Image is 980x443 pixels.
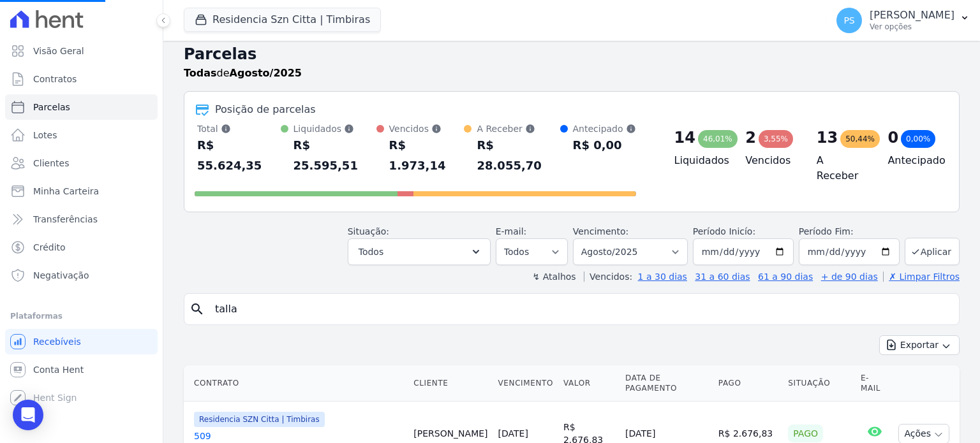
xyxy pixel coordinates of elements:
span: Lotes [33,129,57,142]
div: Vencidos [389,122,464,135]
button: Todos [348,238,491,265]
div: 2 [745,127,756,148]
span: Negativação [33,269,89,282]
div: 46,01% [698,130,738,148]
label: Situação: [348,226,389,236]
th: Situação [783,365,856,402]
div: 14 [674,127,695,148]
a: Parcelas [5,94,158,120]
a: Lotes [5,122,158,148]
div: A Receber [477,122,560,135]
a: Recebíveis [5,329,158,354]
span: Clientes [33,157,69,170]
a: Negativação [5,263,158,288]
div: 50,44% [840,130,880,148]
a: Crédito [5,235,158,260]
th: Vencimento [493,365,558,402]
div: 0 [887,127,898,148]
div: 0,00% [901,130,935,148]
div: Pago [788,425,823,442]
a: Transferências [5,207,158,232]
h4: A Receber [817,153,868,184]
div: Total [197,122,281,135]
label: Vencidos: [584,272,632,282]
h4: Vencidos [745,153,796,168]
span: Todos [359,244,383,259]
button: Residencia Szn Citta | Timbiras [184,8,381,32]
a: 61 a 90 dias [758,272,813,282]
label: ↯ Atalhos [532,272,575,282]
div: Open Intercom Messenger [13,400,43,430]
span: Recebíveis [33,335,81,348]
span: Contratos [33,73,77,85]
div: R$ 55.624,35 [197,135,281,176]
div: Antecipado [573,122,636,135]
span: Conta Hent [33,363,84,376]
label: Período Fim: [799,225,900,238]
p: [PERSON_NAME] [870,9,954,22]
label: Período Inicío: [693,226,755,236]
label: E-mail: [496,226,527,236]
a: ✗ Limpar Filtros [883,272,960,282]
h2: Parcelas [184,43,960,66]
i: search [189,301,205,317]
div: R$ 28.055,70 [477,135,560,176]
div: Liquidados [293,122,376,135]
a: Visão Geral [5,38,158,64]
th: E-mail [856,365,893,402]
a: Minha Carteira [5,178,158,204]
a: Clientes [5,150,158,176]
div: R$ 0,00 [573,135,636,156]
div: R$ 1.973,14 [389,135,464,176]
th: Pago [713,365,783,402]
div: R$ 25.595,51 [293,135,376,176]
span: Visão Geral [33,45,84,57]
span: Residencia SZN Citta | Timbiras [194,412,325,427]
span: PS [843,16,854,25]
strong: Todas [184,67,217,79]
th: Cliente [408,365,493,402]
div: Plataformas [10,309,152,324]
a: [DATE] [498,428,528,439]
button: PS [PERSON_NAME] Ver opções [826,3,980,38]
button: Exportar [879,335,960,355]
div: Posição de parcelas [215,102,316,117]
a: 1 a 30 dias [638,272,687,282]
h4: Liquidados [674,153,725,168]
div: 13 [817,127,838,148]
input: Buscar por nome do lote ou do cliente [207,296,954,322]
h4: Antecipado [887,153,939,168]
span: Minha Carteira [33,185,99,198]
a: + de 90 dias [821,272,878,282]
span: Crédito [33,241,66,254]
span: Transferências [33,213,98,226]
p: de [184,66,302,81]
a: 31 a 60 dias [695,272,750,282]
a: Conta Hent [5,357,158,382]
button: Aplicar [905,238,960,265]
th: Data de Pagamento [620,365,713,402]
span: Parcelas [33,101,70,113]
label: Vencimento: [573,226,628,236]
strong: Agosto/2025 [230,67,302,79]
th: Contrato [184,365,408,402]
p: Ver opções [870,22,954,32]
a: Contratos [5,66,158,92]
th: Valor [558,365,620,402]
div: 3,55% [759,130,793,148]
